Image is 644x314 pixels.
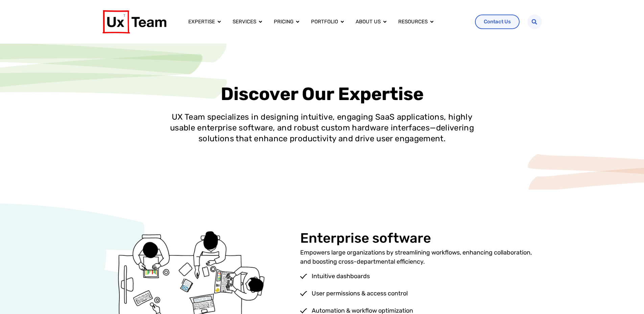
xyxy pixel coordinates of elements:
span: Discover Our [221,83,334,104]
div: Search [527,15,542,29]
a: Services [233,18,256,26]
a: Pricing [274,18,293,26]
nav: Menu [183,15,470,28]
div: Menu Toggle [183,15,470,28]
span: Contact Us [484,19,511,24]
span: User permissions & access control [310,289,408,298]
h2: Enterprise software [300,231,431,246]
p: UX Team specializes in designing intuitive, engaging SaaS applications, highly usable enterprise ... [170,112,474,144]
a: About us [356,18,381,26]
div: Empowers large organizations by streamlining workflows, enhancing collaboration, and boosting cro... [300,248,542,266]
span: Expertise [338,87,424,101]
img: UX Team Logo [102,10,166,33]
a: Contact Us [475,15,520,29]
a: Portfolio [311,18,338,26]
a: Expertise [188,18,215,26]
span: Intuitive dashboards [310,272,370,281]
a: Resources [398,18,428,26]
